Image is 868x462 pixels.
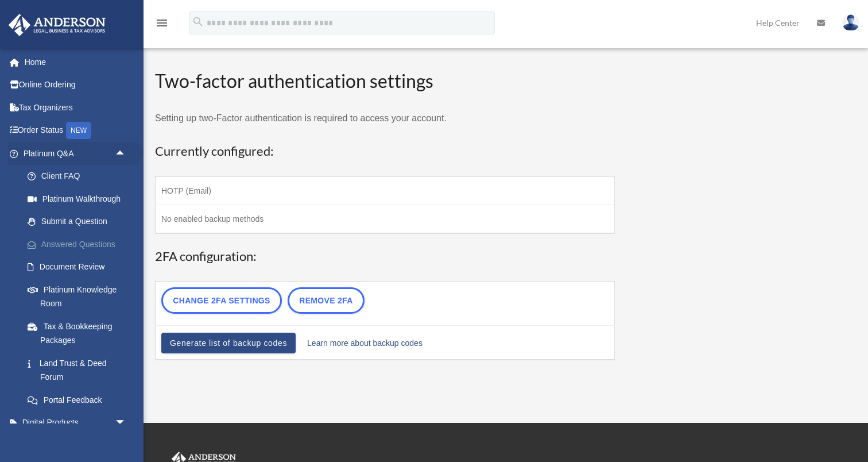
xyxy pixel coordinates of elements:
a: Order StatusNEW [8,119,144,143]
td: No enabled backup methods [156,205,615,233]
a: Document Review [16,256,144,279]
p: Setting up two-Factor authentication is required to access your account. [155,110,615,126]
h3: Currently configured: [155,143,615,160]
a: menu [155,20,169,30]
a: Land Trust & Deed Forum [16,352,144,388]
a: Change 2FA settings [161,287,282,314]
a: Platinum Walkthrough [16,187,144,210]
a: Home [8,51,144,74]
i: search [192,16,204,28]
h2: Two-factor authentication settings [155,68,615,94]
a: Submit a Question [16,210,144,233]
a: Tax & Bookkeeping Packages [16,315,144,352]
a: Tax Organizers [8,96,144,119]
div: NEW [66,122,91,139]
a: Client FAQ [16,165,144,188]
a: Online Ordering [8,74,144,97]
a: Answered Questions [16,233,144,256]
td: HOTP (Email) [156,176,615,205]
img: User Pic [842,14,859,31]
a: Platinum Q&Aarrow_drop_up [8,142,144,165]
a: Generate list of backup codes [161,333,296,353]
a: Digital Productsarrow_drop_down [8,411,144,434]
a: Learn more about backup codes [307,335,423,351]
a: Portal Feedback [16,388,144,411]
a: Remove 2FA [288,287,365,314]
a: Platinum Knowledge Room [16,278,144,315]
h3: 2FA configuration: [155,248,615,265]
span: arrow_drop_up [115,142,138,165]
span: arrow_drop_down [115,411,138,435]
img: Anderson Advisors Platinum Portal [5,14,109,36]
i: menu [155,16,169,30]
